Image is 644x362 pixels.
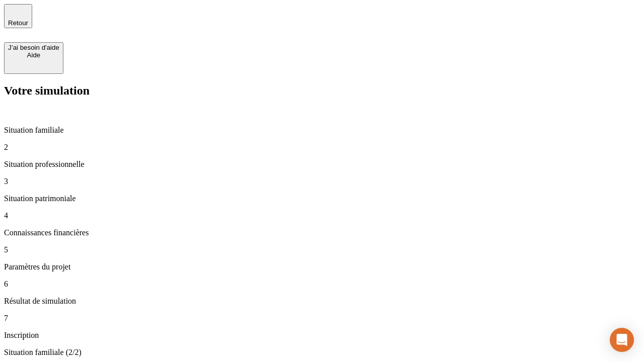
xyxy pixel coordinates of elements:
p: Situation patrimoniale [4,194,640,203]
p: 2 [4,143,640,152]
p: 7 [4,314,640,323]
p: Situation familiale [4,126,640,135]
p: Résultat de simulation [4,297,640,306]
p: Inscription [4,331,640,340]
p: 4 [4,211,640,220]
h2: Votre simulation [4,84,640,98]
div: Open Intercom Messenger [610,328,634,352]
p: Paramètres du projet [4,262,640,271]
p: 6 [4,280,640,289]
div: Aide [8,51,59,59]
button: Retour [4,4,32,28]
span: Retour [8,19,28,27]
button: J’ai besoin d'aideAide [4,42,63,74]
p: Situation familiale (2/2) [4,348,640,357]
p: 3 [4,177,640,186]
p: Connaissances financières [4,228,640,237]
p: 5 [4,245,640,254]
div: J’ai besoin d'aide [8,44,59,51]
p: Situation professionnelle [4,160,640,169]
